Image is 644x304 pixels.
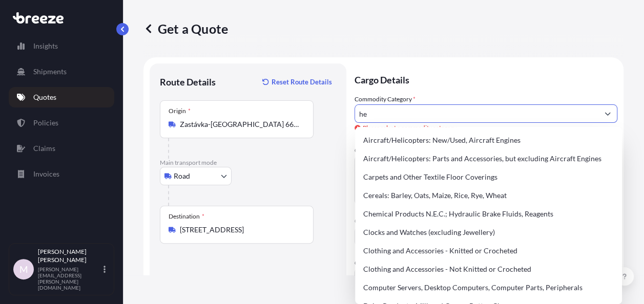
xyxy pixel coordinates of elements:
[33,67,67,77] p: Shipments
[180,225,301,235] input: Destination
[359,168,618,186] div: Carpets and Other Textile Floor Coverings
[598,104,617,123] button: Show suggestions
[359,205,618,223] div: Chemical Products N.E.C.; Hydraulic Brake Fluids, Reagents
[359,242,618,260] div: Clothing and Accessories - Knitted or Crocheted
[160,76,216,88] p: Route Details
[143,20,228,37] p: Get a Quote
[359,260,618,278] div: Clothing and Accessories - Not Knitted or Crocheted
[33,143,55,154] p: Claims
[33,169,59,179] p: Invoices
[38,248,101,264] p: [PERSON_NAME] [PERSON_NAME]
[355,63,617,94] p: Cargo Details
[160,159,336,167] p: Main transport mode
[359,131,618,149] div: Aircraft/Helicopters: New/Used, Aircraft Engines
[38,266,101,291] p: [PERSON_NAME][EMAIL_ADDRESS][PERSON_NAME][DOMAIN_NAME]
[355,94,416,104] label: Commodity Category
[174,171,190,181] span: Road
[169,212,204,221] div: Destination
[359,149,618,168] div: Aircraft/Helicopters: Parts and Accessories, but excluding Aircraft Engines
[359,223,618,242] div: Clocks and Watches (excluding Jewellery)
[355,123,617,133] span: Please select a commodity category
[19,264,28,274] span: M
[359,186,618,205] div: Cereals: Barley, Oats, Maize, Rice, Rye, Wheat
[33,92,56,102] p: Quotes
[359,278,618,297] div: Computer Servers, Desktop Computers, Computer Parts, Peripherals
[33,41,58,51] p: Insights
[180,119,301,129] input: Origin
[33,118,58,128] p: Policies
[272,77,332,87] p: Reset Route Details
[169,107,191,115] div: Origin
[160,167,232,185] button: Select transport
[355,104,598,123] input: Select a commodity type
